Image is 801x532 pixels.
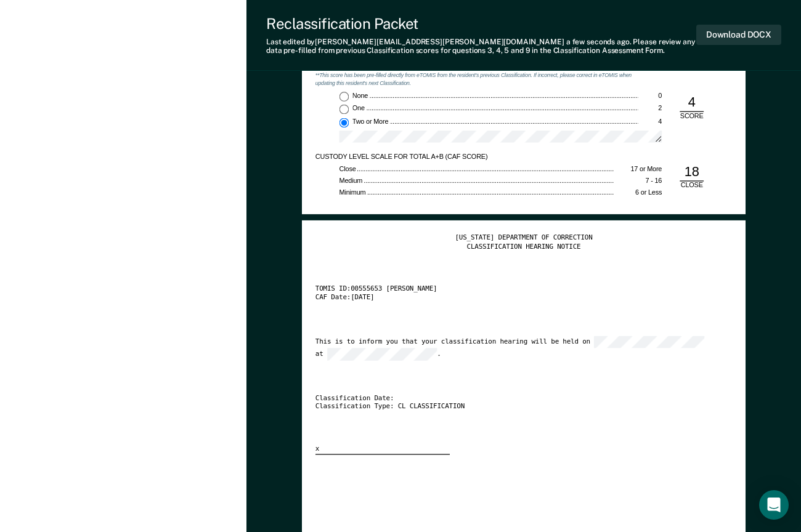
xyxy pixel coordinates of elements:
[315,445,450,454] div: x
[638,118,662,126] div: 4
[315,71,632,87] em: **This score has been pre-filled directly from eTOMIS from the resident's previous Classification...
[340,105,349,115] input: One2
[614,164,662,173] div: 17 or More
[674,182,710,190] div: CLOSE
[674,112,710,121] div: SCORE
[638,105,662,113] div: 2
[352,105,366,112] span: One
[352,118,390,125] span: Two or More
[266,38,696,55] div: Last edited by [PERSON_NAME][EMAIL_ADDRESS][PERSON_NAME][DOMAIN_NAME] . Please review any data pr...
[566,38,630,46] span: a few seconds ago
[315,234,732,243] div: [US_STATE] DEPARTMENT OF CORRECTION
[340,177,364,184] span: Medium
[352,91,370,99] span: None
[680,94,704,112] div: 4
[315,403,712,411] div: Classification Type: CL CLASSIFICATION
[340,118,349,127] input: Two or More4
[315,153,638,161] div: CUSTODY LEVEL SCALE FOR TOTAL A+B (CAF SCORE)
[315,336,712,361] div: This is to inform you that your classification hearing will be held on at .
[315,394,712,403] div: Classification Date:
[315,243,732,251] div: CLASSIFICATION HEARING NOTICE
[315,294,712,302] div: CAF Date: [DATE]
[614,177,662,185] div: 7 - 16
[638,91,662,100] div: 0
[614,189,662,198] div: 6 or Less
[759,490,789,520] div: Open Intercom Messenger
[315,285,712,294] div: TOMIS ID: 00555653 [PERSON_NAME]
[340,164,357,172] span: Close
[266,15,696,33] div: Reclassification Packet
[696,25,781,45] button: Download DOCX
[680,163,704,182] div: 18
[340,91,349,101] input: None0
[340,189,367,196] span: Minimum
